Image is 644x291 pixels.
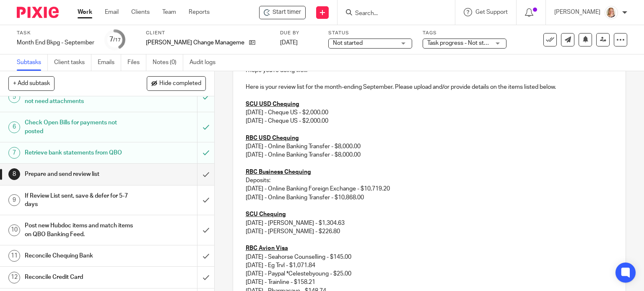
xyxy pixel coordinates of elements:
[423,30,506,36] label: Tags
[8,147,20,159] div: 7
[246,185,613,193] p: [DATE] - Online Banking Foreign Exchange - $10,719.20
[246,176,613,185] p: Deposits:
[554,8,600,16] p: [PERSON_NAME]
[25,116,134,138] h1: Check Open Bills for payments not posted
[259,6,306,19] div: Turner Change Management Inc - Month End Bkpg - September
[153,54,183,71] a: Notes (0)
[147,76,206,90] button: Hide completed
[246,193,613,202] p: [DATE] - Online Banking Transfer - $10,868.00
[146,30,270,36] label: Client
[8,168,20,180] div: 8
[109,35,121,44] div: 7
[246,219,613,227] p: [DATE] - [PERSON_NAME] - $1,304.63
[8,194,20,206] div: 9
[246,135,299,141] u: RBC USD Chequing
[25,271,134,283] h1: Reconcile Credit Card
[273,8,301,17] span: Start timer
[246,211,286,217] u: SCU Chequing
[17,7,59,18] img: Pixie
[131,8,150,16] a: Clients
[246,142,613,151] p: [DATE] - Online Banking Transfer - $8,000.00
[17,39,94,47] div: Month End Bkpg - September
[54,54,91,71] a: Client tasks
[8,121,20,133] div: 6
[246,169,311,175] u: RBC Business Chequing
[25,219,134,241] h1: Post new Hubdoc items and match items on QBO Banking Feed.
[159,80,201,87] span: Hide completed
[25,190,134,211] h1: If Review List sent, save & defer for 5-7 days
[25,147,134,159] h1: Retrieve bank statements from QBO
[146,39,245,47] p: [PERSON_NAME] Change Management Inc
[427,40,507,46] span: Task progress - Not started + 2
[78,8,92,16] a: Work
[246,108,613,117] p: [DATE] - Cheque US - $2,000.00
[8,224,20,236] div: 10
[328,30,412,36] label: Status
[280,30,318,36] label: Due by
[333,40,363,46] span: Not started
[17,54,48,71] a: Subtasks
[354,10,430,18] input: Search
[246,151,613,159] p: [DATE] - Online Banking Transfer - $8,000.00
[189,8,210,16] a: Reports
[475,9,508,15] span: Get Support
[127,54,146,71] a: Files
[246,83,613,91] p: Here is your review list for the month-ending September. Please upload and/or provide details on ...
[8,250,20,262] div: 11
[98,54,121,71] a: Emails
[246,245,288,251] u: RBC Avion Visa
[280,40,298,46] span: [DATE]
[25,168,134,180] h1: Prepare and send review list
[246,227,613,236] p: [DATE] - [PERSON_NAME] - $226.80
[605,6,618,19] img: Screenshot%202025-09-16%20114050.png
[113,38,121,42] small: /17
[25,87,134,108] h1: Add items on QBO Banking Feed that do not need attachments
[25,250,134,262] h1: Reconcile Chequing Bank
[8,91,20,103] div: 5
[162,8,176,16] a: Team
[190,54,222,71] a: Audit logs
[8,272,20,283] div: 12
[105,8,119,16] a: Email
[17,30,94,36] label: Task
[8,76,55,90] button: + Add subtask
[246,101,299,107] u: SCU USD Chequing
[246,117,613,125] p: [DATE] - Cheque US - $2,000.00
